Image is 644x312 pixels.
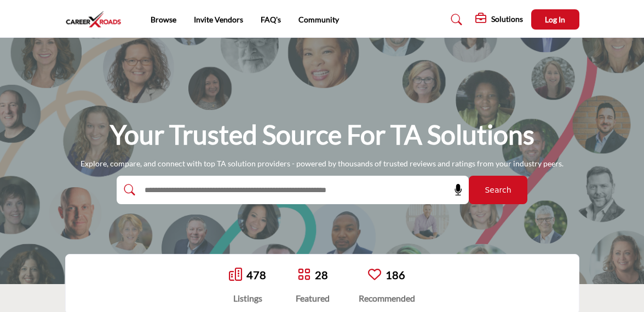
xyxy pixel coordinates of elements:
[229,292,266,305] div: Listings
[491,14,523,24] h5: Solutions
[297,268,311,282] a: Go to Featured
[246,268,266,281] a: 478
[359,292,415,305] div: Recommended
[440,11,469,28] a: Search
[296,292,330,305] div: Featured
[261,15,281,24] a: FAQ's
[368,268,381,282] a: Go to Recommended
[545,15,565,24] span: Log In
[531,9,579,30] button: Log In
[110,118,534,152] h1: Your Trusted Source for TA Solutions
[65,10,128,28] img: Site Logo
[151,15,176,24] a: Browse
[194,15,243,24] a: Invite Vendors
[315,268,328,281] a: 28
[386,268,405,281] a: 186
[298,15,339,24] a: Community
[475,13,523,26] div: Solutions
[81,158,563,169] p: Explore, compare, and connect with top TA solution providers - powered by thousands of trusted re...
[485,184,511,196] span: Search
[469,176,527,204] button: Search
